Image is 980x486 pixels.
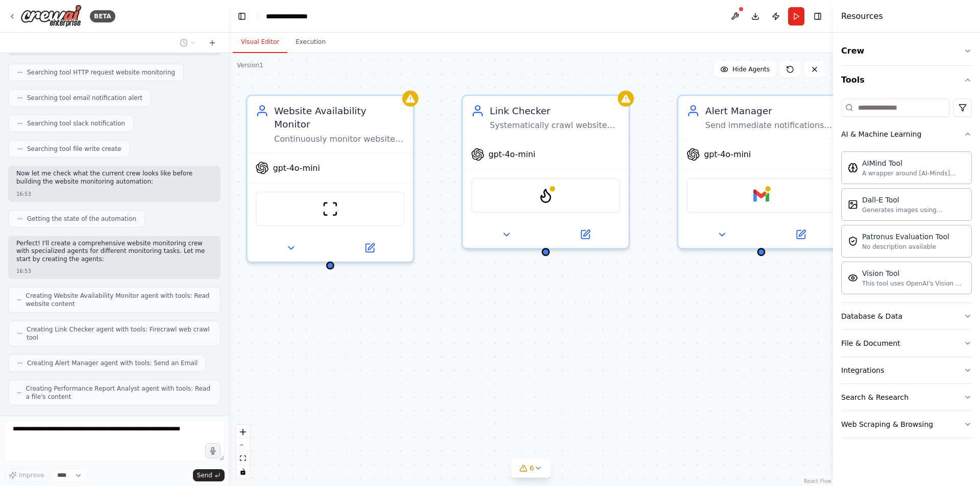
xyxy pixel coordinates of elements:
img: PatronusEvalTool [848,236,858,246]
button: Click to speak your automation idea [205,443,220,458]
p: Now let me check what the current crew looks like before building the website monitoring automation: [16,170,212,186]
img: ScrapeWebsiteTool [322,201,338,217]
button: Open in side panel [763,226,839,243]
span: Getting the state of the automation [27,215,136,223]
h4: Resources [841,10,883,22]
div: Dall-E Tool [862,195,965,205]
button: Open in side panel [547,226,623,243]
button: Send [193,469,225,481]
button: Database & Data [841,303,972,329]
textarea: To enrich screen reader interactions, please activate Accessibility in Grammarly extension settings [4,420,225,461]
button: Hide left sidebar [235,9,249,23]
div: Link CheckerSystematically crawl website {website_url} to identify broken links, missing resource... [461,94,630,249]
button: Tools [841,66,972,94]
div: BETA [90,10,115,22]
div: Website Availability MonitorContinuously monitor website {website_url} availability by checking H... [246,94,414,263]
button: AI & Machine Learning [841,121,972,147]
span: Creating Link Checker agent with tools: Firecrawl web crawl tool [27,325,212,342]
a: React Flow attribution [804,478,831,484]
button: Open in side panel [332,240,408,256]
span: gpt-4o-mini [273,163,320,173]
div: Link Checker [490,104,621,117]
span: 6 [530,463,534,473]
button: fit view [236,452,250,465]
button: zoom in [236,425,250,439]
div: 16:53 [16,190,212,198]
span: Hide Agents [732,65,770,73]
span: Searching tool file write create [27,145,121,153]
div: File & Document [841,338,900,348]
span: Creating Performance Report Analyst agent with tools: Read a file's content [26,385,212,401]
img: Logo [20,5,82,28]
div: A wrapper around [AI-Minds]([URL][DOMAIN_NAME]). Useful for when you need answers to questions fr... [862,169,965,177]
div: Version 1 [237,61,263,69]
div: Vision Tool [862,268,965,278]
img: AIMindTool [848,163,858,173]
button: Visual Editor [233,32,287,53]
div: Generates images using OpenAI's Dall-E model. [862,206,965,214]
div: Web Scraping & Browsing [841,419,933,429]
div: AIMind Tool [862,158,965,168]
nav: breadcrumb [266,11,317,21]
span: gpt-4o-mini [488,149,535,160]
img: Gmail [753,188,770,204]
div: No description available [862,243,949,251]
span: Improve [19,471,44,479]
div: This tool uses OpenAI's Vision API to describe the contents of an image. [862,279,965,288]
p: Perfect! I'll create a comprehensive website monitoring crew with specialized agents for differen... [16,240,212,264]
button: Improve [4,469,48,482]
span: gpt-4o-mini [704,149,751,160]
img: VisionTool [848,273,858,283]
button: Hide Agents [714,61,776,78]
span: Searching tool HTTP request website monitoring [27,68,175,76]
button: Hide right sidebar [811,9,825,23]
button: Switch to previous chat [176,37,200,49]
img: FirecrawlCrawlWebsiteTool [537,188,554,204]
span: Searching tool slack notification [27,119,125,127]
span: Creating Website Availability Monitor agent with tools: Read website content [26,292,212,308]
div: React Flow controls [236,425,250,478]
div: Alert ManagerSend immediate notifications via email and Slack when critical website issues are de... [677,94,845,249]
div: Website Availability Monitor [274,104,405,131]
div: Patronus Evaluation Tool [862,232,949,242]
button: File & Document [841,330,972,356]
div: Database & Data [841,311,902,321]
button: 6 [511,459,551,478]
div: Tools [841,94,972,446]
div: Systematically crawl website {website_url} to identify broken links, missing resources, and navig... [490,120,621,131]
div: Send immediate notifications via email and Slack when critical website issues are detected, inclu... [705,120,836,131]
div: Search & Research [841,392,909,402]
div: Continuously monitor website {website_url} availability by checking HTTP status codes, response t... [274,134,405,144]
span: Searching tool email notification alert [27,94,142,102]
span: Send [197,471,212,479]
div: 16:53 [16,267,212,275]
div: AI & Machine Learning [841,147,972,302]
button: Execution [287,32,334,53]
span: Creating Alert Manager agent with tools: Send an Email [27,359,198,367]
div: Integrations [841,365,884,375]
button: toggle interactivity [236,465,250,478]
div: Alert Manager [705,104,836,117]
img: DallETool [848,199,858,210]
button: zoom out [236,439,250,452]
button: Crew [841,37,972,65]
button: Integrations [841,357,972,383]
button: Search & Research [841,384,972,411]
button: Start a new chat [204,37,220,49]
button: Web Scraping & Browsing [841,411,972,438]
div: AI & Machine Learning [841,129,921,139]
